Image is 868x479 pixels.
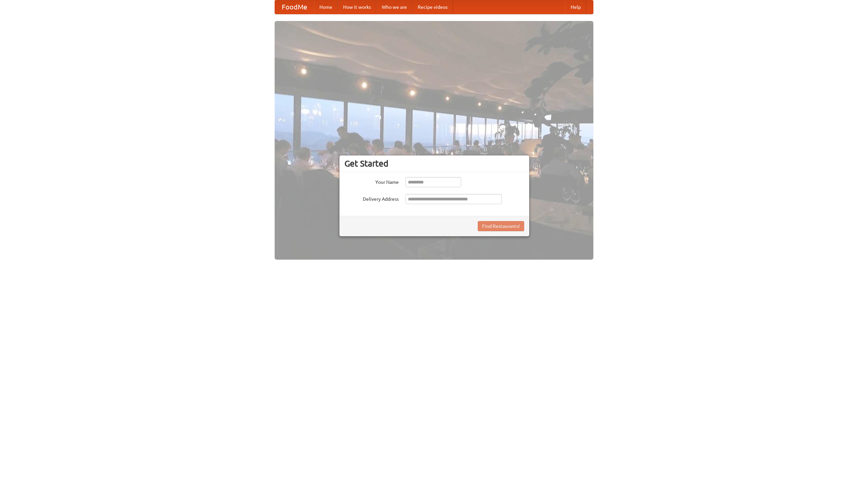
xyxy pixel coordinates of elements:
a: Help [565,0,586,14]
a: Home [314,0,338,14]
a: Who we are [376,0,412,14]
a: FoodMe [275,0,314,14]
label: Delivery Address [344,194,399,202]
button: Find Restaurants! [478,221,524,231]
a: How it works [338,0,376,14]
a: Recipe videos [412,0,453,14]
label: Your Name [344,177,399,186]
h3: Get Started [344,158,524,169]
